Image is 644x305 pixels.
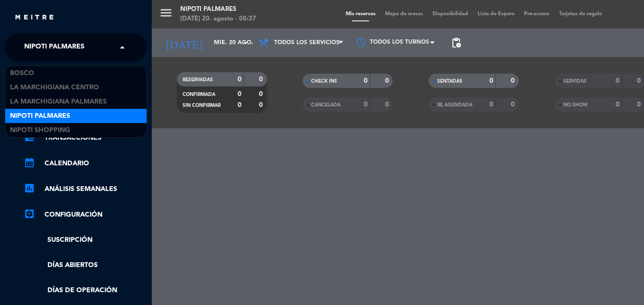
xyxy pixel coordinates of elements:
a: account_balance_walletTransacciones [24,132,147,143]
img: MEITRE [14,14,55,21]
span: Nipoti Palmares [24,38,84,57]
a: Configuración [24,209,147,220]
i: calendar_month [24,157,35,168]
i: settings_applications [24,208,35,219]
a: assessmentANÁLISIS SEMANALES [24,183,147,195]
span: Bosco [10,68,34,79]
span: pending_actions [451,37,462,48]
i: assessment [24,182,35,194]
a: Días abiertos [24,260,147,271]
a: Suscripción [24,235,147,246]
span: Nipoti Palmares [10,111,70,122]
span: Nipoti Shopping [10,125,70,136]
span: La Marchigiana Centro [10,82,99,93]
span: La Marchigiana Palmares [10,96,107,107]
a: Días de Operación [24,285,147,296]
a: calendar_monthCalendario [24,158,147,169]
